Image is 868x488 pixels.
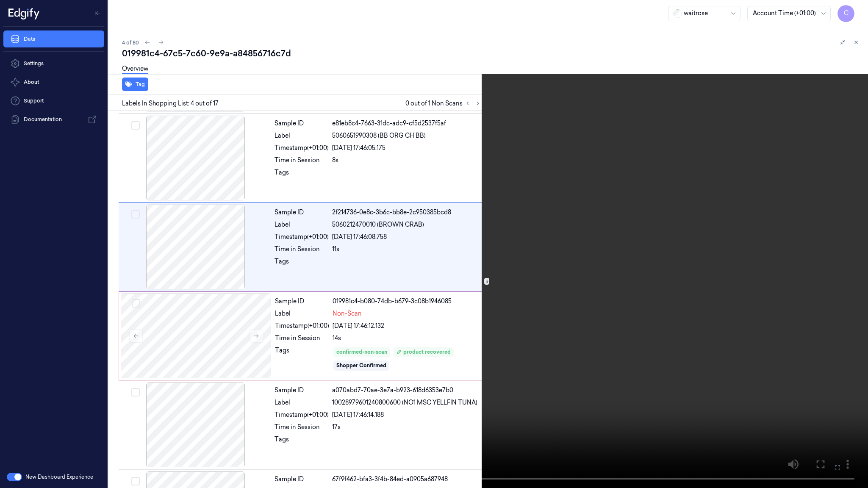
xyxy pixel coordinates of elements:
[275,257,329,271] div: Tags
[122,99,219,108] span: Labels In Shopping List: 4 out of 17
[3,55,104,72] a: Settings
[3,92,104,109] a: Support
[275,168,329,182] div: Tags
[3,74,104,91] button: About
[122,47,861,59] div: 019981c4-67c5-7c60-9e9a-a84856716c7d
[275,245,329,254] div: Time in Session
[332,245,481,254] div: 11s
[837,5,854,22] button: C
[275,144,329,152] div: Timestamp (+01:00)
[332,208,481,217] div: 2f214736-0e8c-3b6c-bb8e-2c950385bcd8
[275,435,329,449] div: Tags
[336,348,387,356] div: confirmed-non-scan
[332,233,481,241] div: [DATE] 17:46:08.758
[333,309,362,318] span: Non-Scan
[275,398,329,407] div: Label
[275,423,329,432] div: Time in Session
[333,297,481,306] div: 019981c4-b080-74db-b679-3c08b1946085
[275,131,329,140] div: Label
[122,78,148,91] button: Tag
[131,210,140,219] button: Select row
[332,398,477,407] span: 10028979601240800600 (NO1 MSC YELLFIN TUNA)
[275,220,329,229] div: Label
[275,297,329,306] div: Sample ID
[332,131,426,140] span: 5060651990308 (BB ORG CH BB)
[131,121,140,130] button: Select row
[275,410,329,419] div: Timestamp (+01:00)
[122,39,139,46] span: 4 of 80
[332,386,481,395] div: a070abd7-70ae-3e7a-b923-618d6353e7b0
[332,119,481,128] div: e81eb8c4-7663-31dc-adc9-cf5d2537f5af
[405,98,483,108] span: 0 out of 1 Non Scans
[275,346,329,372] div: Tags
[131,388,140,396] button: Select row
[332,220,424,229] span: 5060212470010 (BROWN CRAB)
[275,156,329,165] div: Time in Session
[275,309,329,318] div: Label
[132,299,140,308] button: Select row
[275,475,329,484] div: Sample ID
[131,477,140,485] button: Select row
[333,322,481,330] div: [DATE] 17:46:12.132
[275,322,329,330] div: Timestamp (+01:00)
[275,208,329,217] div: Sample ID
[336,362,386,369] div: Shopper Confirmed
[332,423,481,432] div: 17s
[275,233,329,241] div: Timestamp (+01:00)
[3,30,104,47] a: Data
[275,386,329,395] div: Sample ID
[333,334,481,343] div: 14s
[91,6,104,20] button: Toggle Navigation
[397,348,451,356] div: product recovered
[3,111,104,128] a: Documentation
[332,156,481,165] div: 8s
[275,119,329,128] div: Sample ID
[332,475,481,484] div: 67f9f462-bfa3-3f4b-84ed-a0905a687948
[332,144,481,152] div: [DATE] 17:46:05.175
[275,334,329,343] div: Time in Session
[332,410,481,419] div: [DATE] 17:46:14.188
[122,64,148,74] a: Overview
